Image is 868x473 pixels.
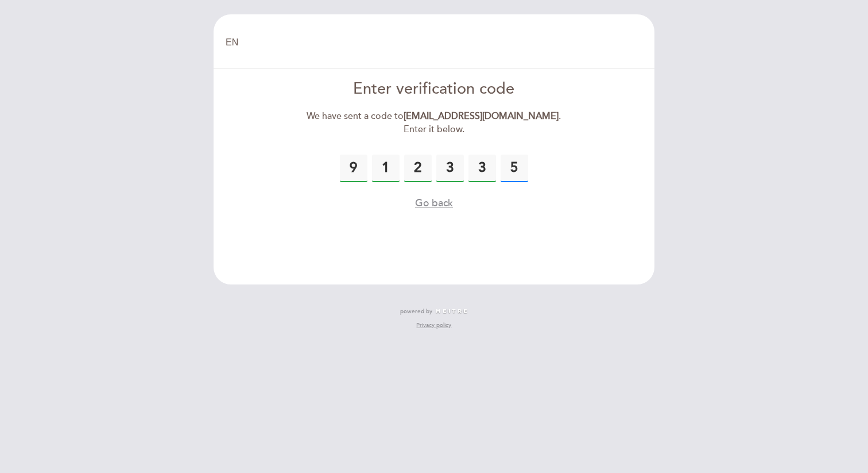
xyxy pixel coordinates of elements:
[404,110,559,122] strong: [EMAIL_ADDRESS][DOMAIN_NAME]
[435,309,468,314] img: MEITRE
[468,155,496,182] input: 0
[400,307,432,316] span: powered by
[501,155,528,182] input: 0
[416,321,451,329] a: Privacy policy
[372,155,400,182] input: 0
[303,110,566,136] div: We have sent a code to . Enter it below.
[436,155,464,182] input: 0
[340,155,367,182] input: 0
[400,307,468,316] a: powered by
[404,155,432,182] input: 0
[415,196,453,210] button: Go back
[303,78,566,101] div: Enter verification code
